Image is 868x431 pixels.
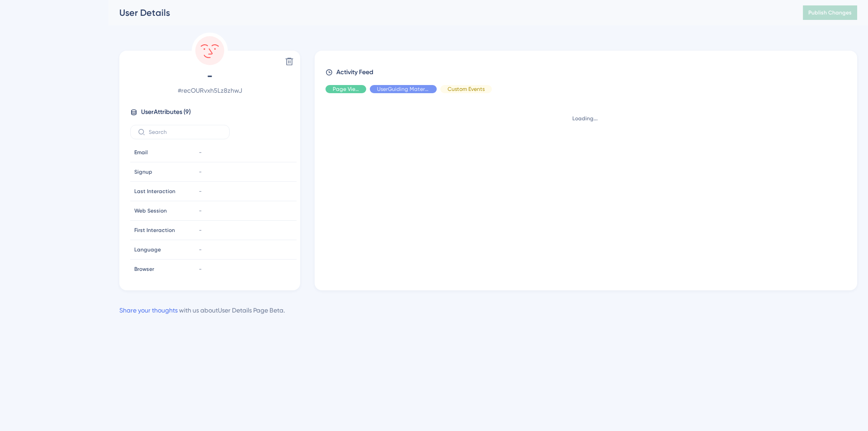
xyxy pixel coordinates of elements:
[803,5,857,20] button: Publish Changes
[119,307,178,314] a: Share your thoughts
[333,85,359,93] span: Page View
[199,188,202,195] span: -
[134,246,161,253] span: Language
[141,107,191,118] span: User Attributes ( 9 )
[134,168,152,175] span: Signup
[199,207,202,214] span: -
[130,85,289,96] span: # recOURvxh5Lz8zhwJ
[199,227,202,234] span: -
[199,149,202,156] span: -
[325,115,844,122] div: Loading...
[134,265,154,273] span: Browser
[134,188,175,195] span: Last Interaction
[199,246,202,253] span: -
[448,85,485,93] span: Custom Events
[199,265,202,273] span: -
[134,149,148,156] span: Email
[134,227,175,234] span: First Interaction
[199,168,202,175] span: -
[119,305,285,316] div: with us about User Details Page Beta .
[808,9,852,16] span: Publish Changes
[377,85,429,93] span: UserGuiding Material
[130,69,289,83] span: -
[134,207,167,214] span: Web Session
[336,67,373,78] span: Activity Feed
[119,6,780,19] div: User Details
[149,129,222,135] input: Search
